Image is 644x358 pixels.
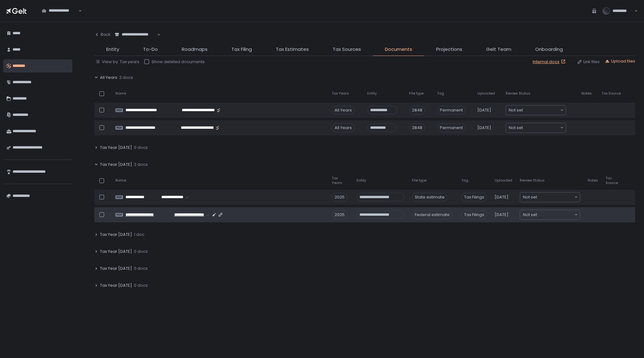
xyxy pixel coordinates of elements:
[115,178,126,183] span: Name
[523,125,560,131] input: Search for option
[115,91,126,96] span: Name
[437,123,466,132] span: Permanent
[602,91,621,96] span: Tax Source
[523,212,537,218] span: Not set
[412,193,447,202] div: State estimate
[143,46,158,53] span: To-Do
[332,210,347,219] div: 2025
[134,283,148,288] span: 0 docs
[100,145,132,150] span: Tax Year [DATE]
[332,176,349,185] span: Tax Years
[506,106,566,115] div: Search for option
[100,249,132,254] span: Tax Year [DATE]
[385,46,412,53] span: Documents
[134,249,148,254] span: 0 docs
[495,212,508,218] span: [DATE]
[520,193,580,202] div: Search for option
[100,283,132,288] span: Tax Year [DATE]
[588,178,598,183] span: Notes
[100,266,132,271] span: Tax Year [DATE]
[535,46,563,53] span: Onboarding
[477,107,491,113] span: [DATE]
[412,178,426,183] span: File type
[461,178,468,183] span: Tag
[520,178,545,183] span: Review Status
[533,59,567,65] a: Internal docs
[437,106,466,115] span: Permanent
[332,123,355,132] div: All Years
[412,210,452,219] div: Federal estimate
[486,46,511,53] span: Gelt Team
[509,125,523,131] span: Not set
[409,91,424,96] span: File type
[106,46,119,53] span: Entity
[94,28,111,41] button: Back
[332,91,349,96] span: Tax Years
[537,194,574,200] input: Search for option
[333,46,361,53] span: Tax Sources
[367,91,377,96] span: Entity
[437,91,444,96] span: Tag
[134,145,148,150] span: 0 docs
[509,107,523,113] span: Not set
[537,212,574,218] input: Search for option
[100,232,132,237] span: Tax Year [DATE]
[523,107,560,113] input: Search for option
[409,123,425,132] div: 2848
[38,4,82,18] div: Search for option
[523,194,537,200] span: Not set
[182,46,208,53] span: Roadmaps
[520,210,580,220] div: Search for option
[606,176,624,185] span: Tax Source
[332,193,347,202] div: 2025
[119,75,133,80] span: 2 docs
[332,106,355,115] div: All Years
[134,162,148,167] span: 2 docs
[134,266,148,271] span: 0 docs
[461,193,487,202] span: Tax Filings
[231,46,252,53] span: Tax Filing
[357,178,366,183] span: Entity
[477,91,495,96] span: Uploaded
[115,37,157,44] input: Search for option
[581,91,592,96] span: Notes
[495,194,508,200] span: [DATE]
[436,46,462,53] span: Projections
[409,106,425,115] div: 2848
[506,123,566,133] div: Search for option
[506,91,530,96] span: Review Status
[276,46,309,53] span: Tax Estimates
[100,75,117,80] span: All Years
[495,178,512,183] span: Uploaded
[42,14,78,20] input: Search for option
[134,232,144,237] span: 1 doc
[461,210,487,219] span: Tax Filings
[96,59,139,65] button: View by: Tax years
[94,32,111,37] div: Back
[100,162,132,167] span: Tax Year [DATE]
[477,125,491,131] span: [DATE]
[605,58,635,64] button: Upload files
[111,28,160,41] div: Search for option
[577,59,600,65] button: Link files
